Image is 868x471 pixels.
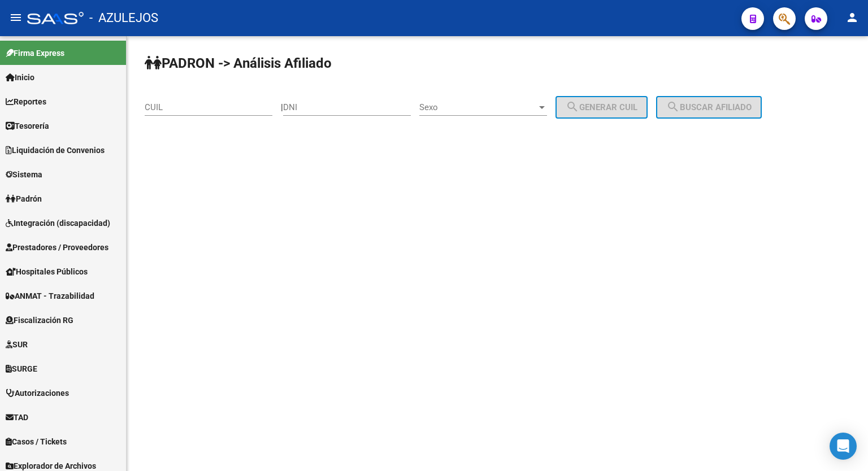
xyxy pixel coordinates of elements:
span: Casos / Tickets [6,435,67,448]
span: Tesorería [6,120,49,132]
strong: PADRON -> Análisis Afiliado [145,55,332,71]
span: ANMAT - Trazabilidad [6,290,94,302]
span: Hospitales Públicos [6,265,88,278]
span: Padrón [6,193,42,205]
button: Buscar afiliado [656,96,762,119]
mat-icon: search [666,100,680,114]
button: Generar CUIL [555,96,648,119]
span: Inicio [6,71,34,84]
span: Liquidación de Convenios [6,144,105,156]
span: Sistema [6,168,42,181]
span: - AZULEJOS [89,6,158,30]
span: TAD [6,411,28,424]
span: Firma Express [6,47,64,59]
span: Autorizaciones [6,387,69,399]
span: SURGE [6,363,37,375]
span: SUR [6,338,28,351]
div: | [281,102,656,112]
mat-icon: person [845,11,859,24]
span: Sexo [419,102,537,112]
span: Generar CUIL [566,102,637,112]
span: Integración (discapacidad) [6,217,110,229]
span: Prestadores / Proveedores [6,241,108,254]
span: Buscar afiliado [666,102,752,112]
div: Open Intercom Messenger [830,433,857,460]
mat-icon: search [566,100,579,114]
mat-icon: menu [9,11,23,24]
span: Reportes [6,95,46,108]
span: Fiscalización RG [6,314,73,326]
